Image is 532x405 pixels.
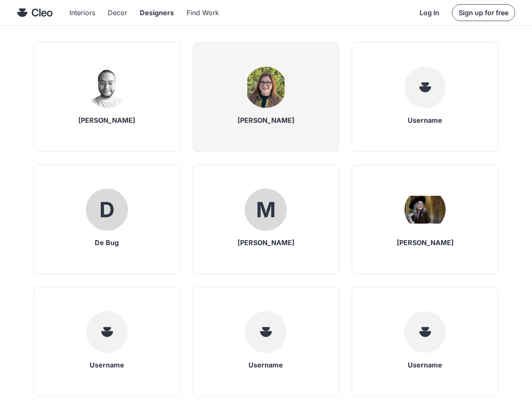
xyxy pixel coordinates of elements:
div: Find Work [187,9,219,16]
div: Interiors [70,9,95,16]
div: Decor [108,9,127,16]
div: [PERSON_NAME] [78,117,135,124]
div: Designers [140,9,174,16]
div: Username [408,362,442,368]
div: [PERSON_NAME] [238,117,294,124]
div: Username [90,362,124,368]
div: [PERSON_NAME] [238,239,294,246]
div: Log In [420,9,439,16]
div: D [99,199,115,220]
div: M [256,199,276,220]
div: [PERSON_NAME] [397,239,454,246]
div: De Bug [95,239,119,246]
button: Sign up for free [452,4,515,21]
div: Username [249,362,283,368]
div: Username [408,117,442,124]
